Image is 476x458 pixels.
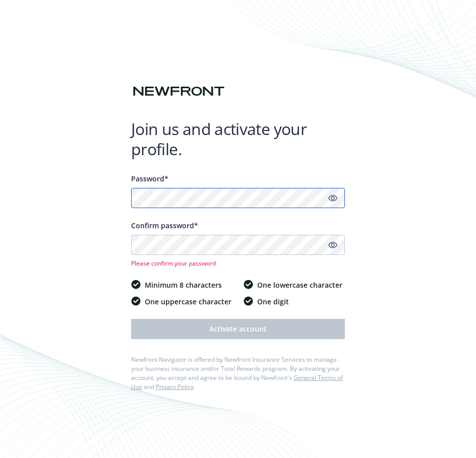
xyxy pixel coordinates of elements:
h1: Join us and activate your profile. [131,119,345,159]
span: Activate account [209,324,267,334]
span: Please confirm your password [131,259,345,268]
span: One digit [257,296,289,307]
span: Password* [131,174,168,183]
img: Newfront logo [131,83,226,100]
span: One uppercase character [145,296,231,307]
a: General Terms of Use [131,373,343,391]
span: One lowercase character [257,280,342,290]
button: Activate account [131,319,345,339]
input: Confirm your unique password... [131,235,345,255]
a: Show password [327,192,339,204]
input: Enter a unique password... [131,188,345,208]
div: Newfront Navigator is offered by Newfront Insurance Services to manage your business insurance an... [131,355,345,391]
a: Show password [327,239,339,251]
span: Minimum 8 characters [145,280,222,290]
span: Confirm password* [131,221,198,230]
a: Privacy Policy [156,382,194,391]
